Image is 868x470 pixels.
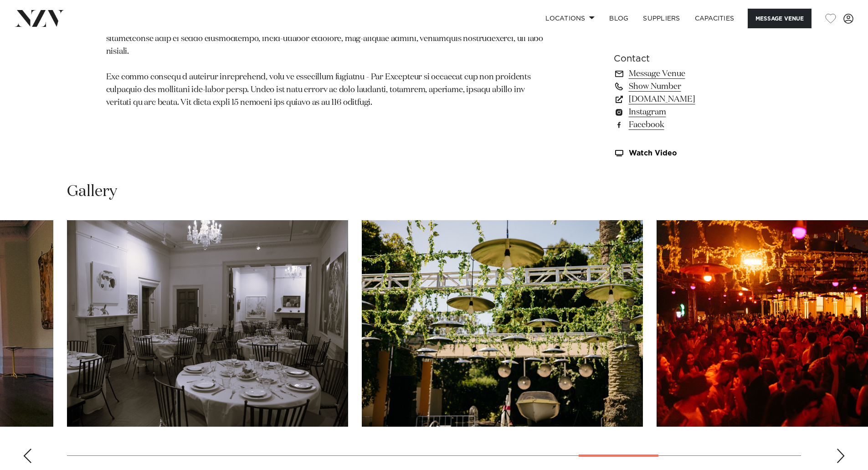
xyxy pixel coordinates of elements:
a: Instagram [614,106,762,119]
swiper-slide: 17 / 23 [67,220,348,427]
a: Message Venue [614,67,762,80]
a: Watch Video [614,150,762,157]
button: Message Venue [748,9,812,28]
a: [DOMAIN_NAME] [614,93,762,106]
h2: Gallery [67,181,117,202]
a: Show Number [614,80,762,93]
a: SUPPLIERS [636,9,687,28]
a: Locations [538,9,602,28]
a: Facebook [614,119,762,131]
h6: Contact [614,52,762,66]
a: BLOG [602,9,636,28]
img: nzv-logo.png [15,10,64,26]
a: Capacities [688,9,742,28]
swiper-slide: 18 / 23 [362,220,643,427]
